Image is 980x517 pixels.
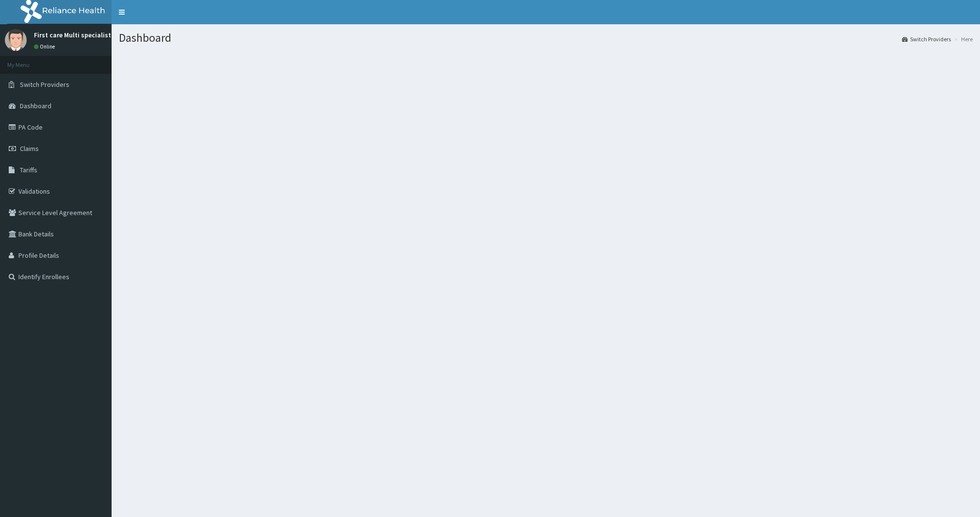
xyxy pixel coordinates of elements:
span: Claims [20,144,39,153]
span: Tariffs [20,166,37,174]
a: Switch Providers [902,35,951,43]
a: Online [34,43,57,50]
p: First care Multi specialist Hospital [PERSON_NAME] [34,32,189,38]
span: Dashboard [20,101,51,110]
h1: Dashboard [119,32,973,44]
span: Switch Providers [20,80,69,89]
li: Here [952,35,973,43]
img: User Image [5,29,27,51]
